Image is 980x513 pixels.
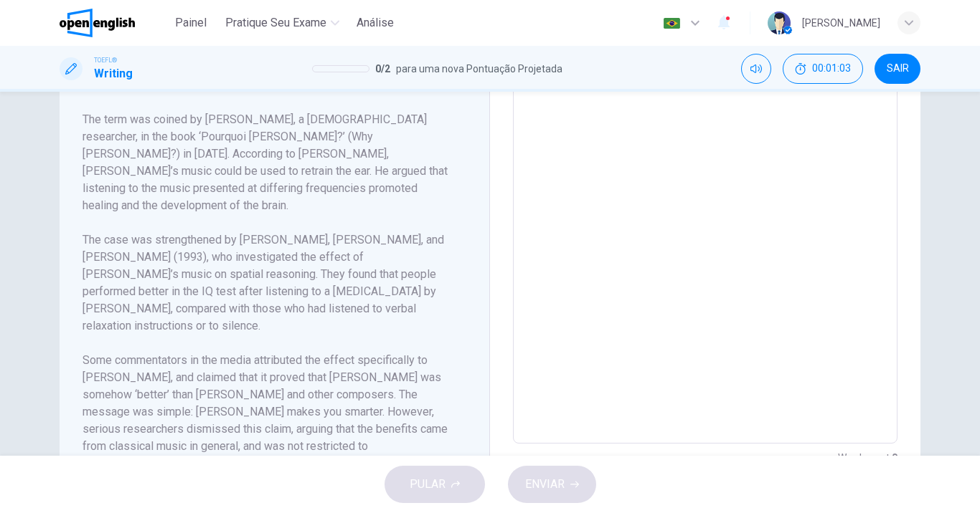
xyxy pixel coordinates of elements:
[168,10,214,36] button: Painel
[60,9,135,37] img: OpenEnglish logo
[802,14,880,32] div: [PERSON_NAME]
[783,54,863,84] div: Esconder
[351,10,400,36] button: Análise
[225,14,326,32] span: Pratique seu exame
[94,65,133,82] h1: Writing
[60,9,168,37] a: OpenEnglish logo
[175,14,207,32] span: Painel
[741,54,771,84] div: Silenciar
[875,54,920,84] button: SAIR
[83,231,449,335] h6: The case was strengthened by [PERSON_NAME], [PERSON_NAME], and [PERSON_NAME] (1993), who investig...
[357,14,394,32] span: Análise
[892,452,897,464] strong: 0
[94,55,117,65] span: TOEFL®
[812,63,851,75] span: 00:01:03
[83,111,449,214] h6: The term was coined by [PERSON_NAME], a [DEMOGRAPHIC_DATA] researcher, in the book ‘Pourquoi [PER...
[220,10,345,36] button: Pratique seu exame
[663,18,681,29] img: pt
[396,60,562,77] span: para uma nova Pontuação Projetada
[838,449,897,466] h6: Word count :
[783,54,863,84] button: 00:01:03
[375,60,390,77] span: 0 / 2
[768,11,791,34] img: Profile picture
[887,63,909,75] span: SAIR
